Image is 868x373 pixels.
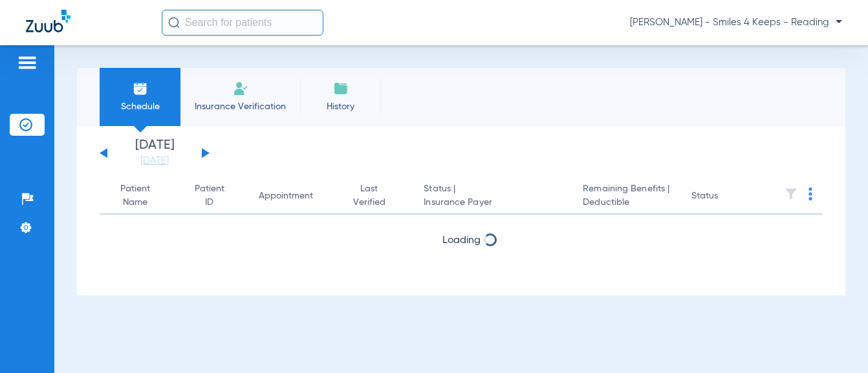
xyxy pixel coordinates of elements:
span: History [310,100,371,113]
img: hamburger-icon [17,55,38,70]
div: Appointment [259,189,326,203]
th: Status | [413,178,572,215]
th: Remaining Benefits | [572,178,681,215]
div: Last Verified [347,182,403,209]
img: group-dot-blue.svg [808,187,812,200]
input: Search for patients [162,10,323,36]
span: Deductible [583,196,671,209]
span: Insurance Payer [424,196,562,209]
img: filter.svg [785,187,797,200]
img: Schedule [133,81,148,96]
img: Manual Insurance Verification [233,81,248,96]
div: Patient Name [110,182,171,209]
img: History [333,81,349,96]
img: Search Icon [168,17,180,28]
div: Last Verified [347,182,391,209]
div: Appointment [259,189,313,203]
div: Patient ID [192,182,238,209]
a: [DATE] [116,155,193,167]
span: Insurance Verification [190,100,290,113]
span: Loading [442,270,481,280]
li: [DATE] [116,139,193,167]
span: Loading [442,235,481,246]
div: Patient Name [110,182,160,209]
span: Schedule [109,100,171,113]
img: Zuub Logo [26,10,71,32]
span: [PERSON_NAME] - Smiles 4 Keeps - Reading [630,16,842,29]
div: Patient ID [192,182,226,209]
th: Status [681,178,768,215]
